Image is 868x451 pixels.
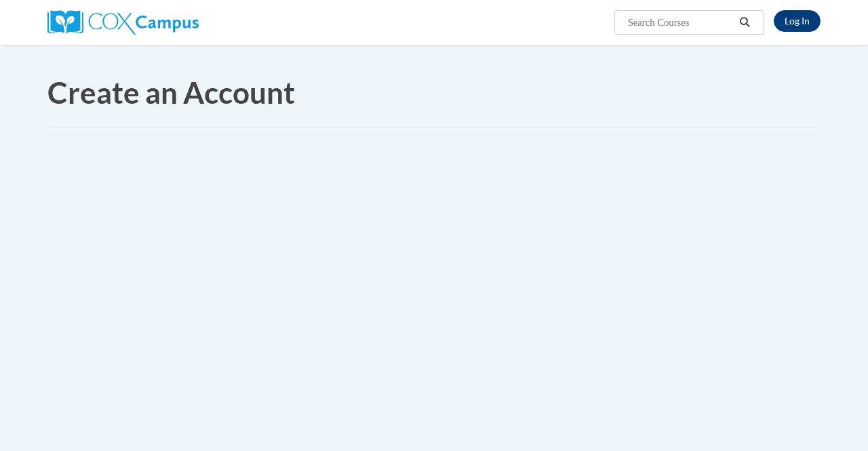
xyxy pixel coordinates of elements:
a: Cox Campus [47,16,199,27]
i:  [739,18,751,28]
a: Log In [774,10,821,32]
span: Create an Account [47,75,295,110]
button: Search [735,14,755,31]
img: Cox Campus [47,10,199,35]
input: Search Courses [627,14,735,31]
